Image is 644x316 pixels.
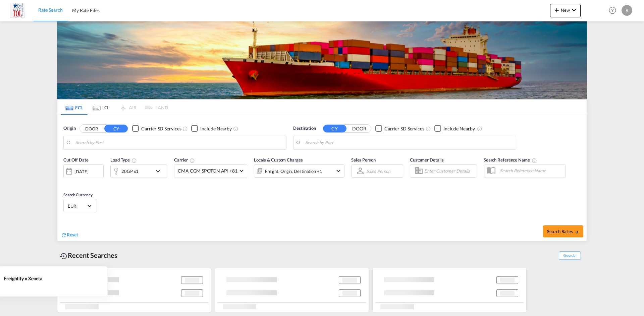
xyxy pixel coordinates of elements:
md-select: Sales Person [366,166,391,176]
div: icon-refreshReset [61,231,78,239]
md-icon: icon-chevron-down [334,167,342,175]
div: Freight Origin Destination Factory Stuffingicon-chevron-down [254,164,344,178]
img: bab47dd0da2811ee987f8df8397527d3.JPG [10,3,25,18]
button: DOOR [347,125,371,132]
md-icon: Unchecked: Search for CY (Container Yard) services for all selected carriers.Checked : Search for... [426,126,431,131]
md-icon: icon-chevron-down [154,167,165,175]
md-checkbox: Checkbox No Ink [191,125,232,132]
md-select: Select Currency: € EUREuro [67,201,93,211]
div: Carrier SD Services [141,125,181,132]
md-checkbox: Checkbox No Ink [375,125,424,132]
div: B [622,5,632,16]
span: EUR [68,203,87,209]
md-datepicker: Select [63,178,68,187]
div: [DATE] [63,164,104,178]
span: Carrier [174,157,195,163]
md-tab-item: FCL [61,100,88,115]
div: [DATE] [74,169,88,175]
md-icon: icon-backup-restore [60,252,68,260]
div: 20GP x1icon-chevron-down [110,165,167,178]
md-icon: icon-refresh [61,232,67,238]
span: Locals & Custom Charges [254,157,303,163]
button: icon-plus 400-fgNewicon-chevron-down [550,4,581,17]
div: Recent Searches [57,248,120,263]
button: CY [323,125,346,132]
div: Include Nearby [443,125,475,132]
div: Help [607,5,622,17]
span: Sales Person [351,157,376,163]
span: Search Rates [547,229,579,234]
div: Carrier SD Services [384,125,424,132]
span: My Rate Files [72,7,100,13]
span: Help [607,5,618,16]
button: DOOR [80,125,103,132]
input: Enter Customer Details [424,166,475,176]
span: Search Currency [63,192,93,197]
span: Load Type [110,157,137,163]
span: Destination [293,125,316,132]
span: Rate Search [38,7,63,13]
input: Search by Port [305,138,513,148]
md-icon: icon-plus 400-fg [553,6,561,14]
md-checkbox: Checkbox No Ink [132,125,181,132]
div: 20GP x1 [121,167,139,176]
md-icon: Unchecked: Ignores neighbouring ports when fetching rates.Checked : Includes neighbouring ports w... [477,126,482,131]
div: Include Nearby [200,125,232,132]
md-icon: Your search will be saved by the below given name [532,158,537,163]
span: Cut Off Date [63,157,89,163]
span: New [553,7,578,13]
md-icon: Unchecked: Ignores neighbouring ports when fetching rates.Checked : Includes neighbouring ports w... [233,126,238,131]
div: Freight Origin Destination Factory Stuffing [265,167,322,176]
button: Search Ratesicon-arrow-right [543,225,583,237]
span: CMA CGM SPOTON API +81 [178,168,237,174]
span: Customer Details [410,157,444,163]
md-icon: icon-information-outline [131,158,137,163]
md-icon: The selected Trucker/Carrierwill be displayed in the rate results If the rates are from another f... [190,158,195,163]
button: CY [104,125,128,132]
md-pagination-wrapper: Use the left and right arrow keys to navigate between tabs [61,100,168,115]
md-icon: icon-chevron-down [570,6,578,14]
span: Show All [559,251,581,260]
md-checkbox: Checkbox No Ink [434,125,475,132]
span: Search Reference Name [484,157,537,163]
md-icon: Unchecked: Search for CY (Container Yard) services for all selected carriers.Checked : Search for... [182,126,188,131]
div: Origin DOOR CY Checkbox No InkUnchecked: Search for CY (Container Yard) services for all selected... [57,115,587,241]
md-tab-item: LCL [88,100,114,115]
md-icon: icon-arrow-right [575,230,579,234]
img: LCL+%26+FCL+BACKGROUND.png [57,21,587,99]
span: Origin [63,125,75,132]
input: Search by Port [75,138,283,148]
span: Reset [67,232,78,237]
input: Search Reference Name [496,166,566,176]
